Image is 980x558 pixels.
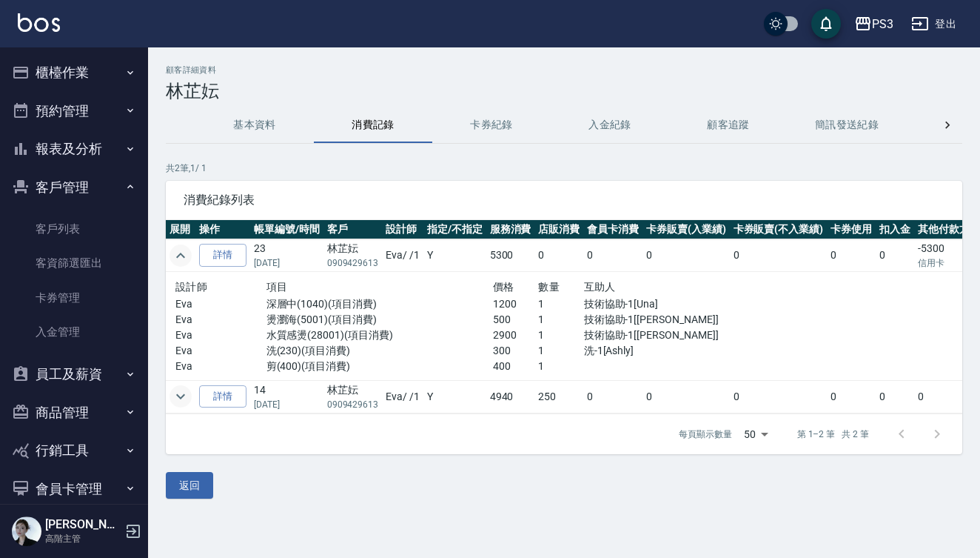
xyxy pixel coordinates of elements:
h5: [PERSON_NAME] [45,517,121,532]
td: 14 [250,380,323,413]
td: Y [423,239,486,272]
td: 0 [730,380,828,413]
td: 0 [876,239,914,272]
th: 服務消費 [486,220,535,239]
p: 1 [538,359,583,374]
td: Eva / /1 [382,380,423,413]
td: 0 [534,239,583,272]
p: 500 [493,312,538,328]
p: Eva [175,359,266,374]
button: 商品管理 [6,393,142,432]
div: PS3 [872,15,893,33]
th: 設計師 [382,220,423,239]
p: 0909429613 [327,398,379,411]
p: 每頁顯示數量 [679,428,732,441]
td: 5300 [486,239,535,272]
td: 250 [534,380,583,413]
h2: 顧客詳細資料 [166,65,962,75]
button: 顧客追蹤 [669,107,788,143]
p: 1 [538,328,583,343]
p: 技術協助-1[[PERSON_NAME]] [584,312,720,328]
p: 1 [538,312,583,328]
a: 客戶列表 [6,212,142,246]
p: Eva [175,343,266,359]
p: 水質感燙(28001)(項目消費) [266,328,493,343]
button: PS3 [848,9,899,39]
p: 洗-1[Ashly] [584,343,720,359]
td: 0 [583,380,642,413]
td: 0 [827,239,876,272]
p: 技術協助-1[[PERSON_NAME]] [584,328,720,343]
td: 林芷妘 [323,380,383,413]
button: expand row [170,245,192,267]
th: 指定/不指定 [423,220,486,239]
p: 剪(400)(項目消費) [266,359,493,374]
a: 詳情 [199,385,246,408]
button: 登出 [905,10,962,38]
span: 設計師 [175,281,207,293]
th: 卡券販賣(入業績) [642,220,730,239]
span: 項目 [266,281,288,293]
p: 第 1–2 筆 共 2 筆 [797,428,869,441]
p: [DATE] [254,256,320,270]
p: [DATE] [254,398,320,411]
p: 高階主管 [45,532,121,545]
button: 基本資料 [195,107,314,143]
p: 洗(230)(項目消費) [266,343,493,359]
a: 客資篩選匯出 [6,246,142,280]
button: 報表及分析 [6,130,142,168]
button: 簡訊發送紀錄 [788,107,906,143]
td: Y [423,380,486,413]
th: 扣入金 [876,220,914,239]
p: 燙瀏海(5001)(項目消費) [266,312,493,328]
p: Eva [175,296,266,312]
button: 返回 [166,472,213,499]
td: 23 [250,239,323,272]
button: 櫃檯作業 [6,53,142,92]
button: 預約管理 [6,92,142,130]
td: 0 [730,239,828,272]
button: 員工及薪資 [6,355,142,393]
div: 50 [738,414,773,454]
th: 卡券使用 [827,220,876,239]
p: 300 [493,343,538,359]
span: 互助人 [584,281,616,293]
th: 卡券販賣(不入業績) [730,220,828,239]
th: 會員卡消費 [583,220,642,239]
p: 1200 [493,296,538,312]
button: 會員卡管理 [6,470,142,508]
p: 共 2 筆, 1 / 1 [166,162,962,175]
p: 1 [538,296,583,312]
td: 0 [642,239,730,272]
td: 0 [876,380,914,413]
a: 卡券管理 [6,281,142,315]
span: 數量 [538,281,560,293]
button: 消費記錄 [314,107,432,143]
button: 卡券紀錄 [432,107,551,143]
button: 客戶管理 [6,168,142,207]
button: expand row [170,385,192,408]
td: 0 [583,239,642,272]
p: 信用卡 [918,256,980,270]
p: Eva [175,312,266,328]
td: 4940 [486,380,535,413]
th: 帳單編號/時間 [250,220,323,239]
a: 入金管理 [6,315,142,349]
span: 價格 [493,281,514,293]
th: 展開 [166,220,195,239]
p: 0909429613 [327,256,379,270]
th: 店販消費 [534,220,583,239]
p: 400 [493,359,538,374]
td: Eva / /1 [382,239,423,272]
img: Logo [18,13,60,32]
p: 技術協助-1[Una] [584,296,720,312]
button: 行銷工具 [6,431,142,470]
span: 消費紀錄列表 [184,193,944,207]
th: 客戶 [323,220,383,239]
td: 林芷妘 [323,239,383,272]
button: save [811,9,841,39]
h3: 林芷妘 [166,81,962,102]
img: Person [12,517,41,546]
td: 0 [827,380,876,413]
td: 0 [642,380,730,413]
